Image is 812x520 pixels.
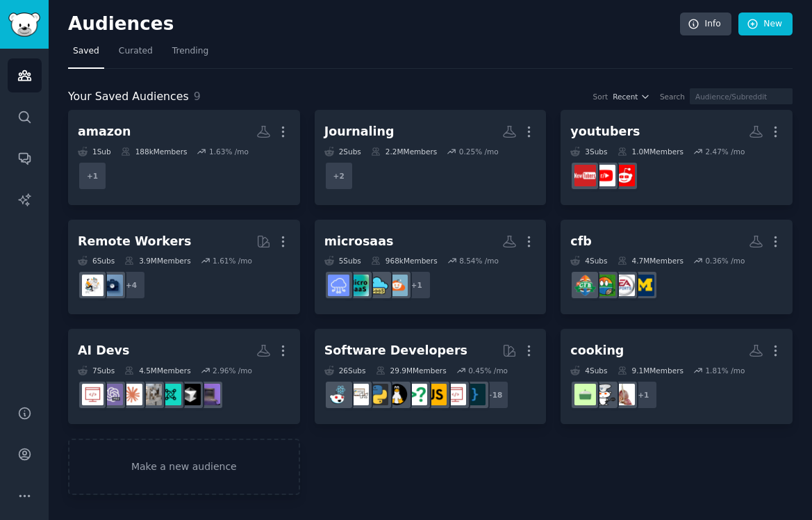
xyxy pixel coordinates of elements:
img: NCAAFBseries [613,275,635,296]
img: Python [367,384,388,405]
img: MicroSaaSBR [386,275,408,296]
span: Your Saved Audiences [68,88,189,106]
div: + 18 [480,380,509,409]
div: 4 Sub s [570,256,607,266]
div: 26 Sub s [324,366,366,375]
div: Search [660,92,685,101]
div: Journaling [324,123,395,140]
div: + 1 [78,161,107,190]
img: cookingforbeginners [574,384,596,405]
h2: Audiences [68,13,680,35]
div: 3 Sub s [570,147,607,156]
a: Journaling2Subs2.2MMembers0.25% /mo+2 [315,110,547,205]
img: work [101,275,123,296]
a: Trending [167,40,213,69]
img: CookingCircleJerk [613,384,635,405]
a: amazon1Sub188kMembers1.63% /mo+1 [68,110,300,205]
img: NewTubers [574,165,596,186]
button: Recent [613,92,650,101]
div: 1.81 % /mo [705,366,745,375]
div: + 1 [402,270,431,300]
div: 0.36 % /mo [705,256,745,266]
div: 0.45 % /mo [468,366,508,375]
img: vibecoding [199,384,220,405]
div: amazon [78,123,131,140]
img: cursor [179,384,201,405]
div: 7 Sub s [78,366,115,375]
img: javascript [425,384,447,405]
img: LLMDevs [160,384,181,405]
div: 6 Sub s [78,256,115,266]
div: + 4 [117,270,146,300]
div: microsaas [324,233,394,250]
img: microsaas [347,275,369,296]
span: Recent [613,92,638,101]
div: 968k Members [371,256,438,266]
div: 1.61 % /mo [213,256,252,266]
span: Saved [73,45,99,58]
div: Software Developers [324,342,467,359]
img: ChatGPTCoding [140,384,162,405]
div: 4.7M Members [618,256,683,266]
div: cooking [570,342,624,359]
a: cfb4Subs4.7MMembers0.36% /moMichiganWolverinesNCAAFBseriescfbballCFB [561,220,793,315]
a: Info [680,13,731,36]
img: cfbball [594,275,615,296]
div: 0.25 % /mo [459,147,499,156]
img: AskCulinary [594,384,615,405]
div: 1.0M Members [618,147,683,156]
img: learnpython [347,384,369,405]
img: webdev [82,384,103,405]
img: MichiganWolverines [633,275,654,296]
div: 2 Sub s [324,147,361,156]
input: Audience/Subreddit [690,88,793,104]
div: 2.2M Members [371,147,437,156]
div: 8.54 % /mo [459,256,499,266]
img: cscareerquestions [406,384,427,405]
a: youtubers3Subs1.0MMembers2.47% /moSmallYoutubersyoutubersNewTubers [561,110,793,205]
img: programming [464,384,486,405]
div: 4 Sub s [570,366,607,375]
div: 3.9M Members [124,256,190,266]
img: SaaS [328,275,349,296]
div: + 1 [629,380,658,409]
div: Sort [593,92,608,101]
img: linux [386,384,408,405]
img: SmallYoutubers [613,165,635,186]
a: Saved [68,40,104,69]
div: 29.9M Members [376,366,447,375]
img: youtubers [594,165,615,186]
div: + 2 [324,161,354,190]
a: Software Developers26Subs29.9MMembers0.45% /mo+18programmingwebdevjavascriptcscareerquestionslinu... [315,329,547,424]
a: Make a new audience [68,439,300,495]
div: youtubers [570,123,640,140]
div: 1.63 % /mo [209,147,249,156]
div: 2.47 % /mo [705,147,745,156]
span: Curated [119,45,153,58]
a: Remote Workers6Subs3.9MMembers1.61% /mo+4workRemoteJobs [68,220,300,315]
img: ClaudeAI [121,384,142,405]
div: 4.5M Members [124,366,190,375]
a: New [738,13,793,36]
img: RemoteJobs [82,275,103,296]
img: micro_saas [367,275,388,296]
a: Curated [114,40,158,69]
div: 1 Sub [78,147,111,156]
span: 9 [194,90,201,103]
img: webdev [445,384,466,405]
img: CFB [574,275,596,296]
div: AI Devs [78,342,129,359]
div: 5 Sub s [324,256,361,266]
div: 188k Members [121,147,188,156]
img: GummySearch logo [8,13,40,37]
a: AI Devs7Subs4.5MMembers2.96% /movibecodingcursorLLMDevsChatGPTCodingClaudeAIChatGPTProwebdev [68,329,300,424]
img: ChatGPTPro [101,384,123,405]
span: Trending [172,45,208,58]
div: Remote Workers [78,233,191,250]
div: cfb [570,233,592,250]
div: 9.1M Members [618,366,683,375]
a: cooking4Subs9.1MMembers1.81% /mo+1CookingCircleJerkAskCulinarycookingforbeginners [561,329,793,424]
img: reactjs [328,384,349,405]
div: 2.96 % /mo [213,366,252,375]
a: microsaas5Subs968kMembers8.54% /mo+1MicroSaaSBRmicro_saasmicrosaasSaaS [315,220,547,315]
